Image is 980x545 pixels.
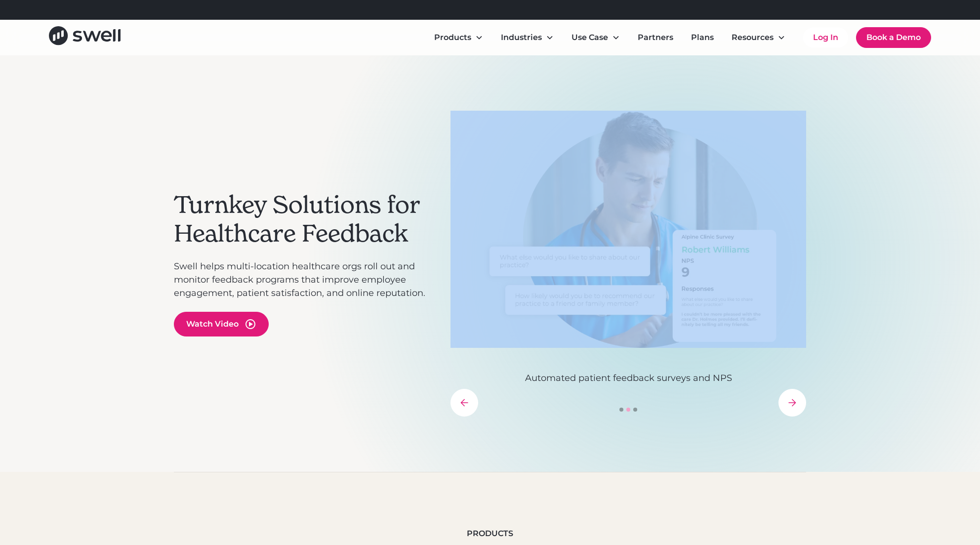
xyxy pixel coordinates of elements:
div: Show slide 1 of 3 [619,408,623,412]
h2: Turnkey Solutions for Healthcare Feedback [174,191,441,248]
div: Resources [732,32,774,43]
div: Products [434,32,471,43]
div: Products [426,28,491,47]
a: Book a Demo [856,27,931,48]
div: Show slide 3 of 3 [633,408,637,412]
iframe: Chat Widget [806,438,980,545]
a: open lightbox [174,312,269,336]
div: Watch Video [186,318,239,330]
a: Partners [630,28,681,47]
p: Automated patient feedback surveys and NPS [450,372,806,385]
div: Use Case [564,28,628,47]
div: carousel [450,111,806,417]
div: Use Case [572,32,608,43]
div: Industries [493,28,562,47]
a: Plans [683,28,722,47]
p: Swell helps multi-location healthcare orgs roll out and monitor feedback programs that improve em... [174,260,441,300]
div: previous slide [450,389,478,417]
div: next slide [778,389,806,417]
a: home [49,26,121,48]
div: Industries [501,32,542,43]
div: 2 of 3 [450,111,806,385]
div: Resources [724,28,793,47]
div: Products [300,528,680,540]
a: Log In [803,28,848,47]
div: Show slide 2 of 3 [626,408,630,412]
